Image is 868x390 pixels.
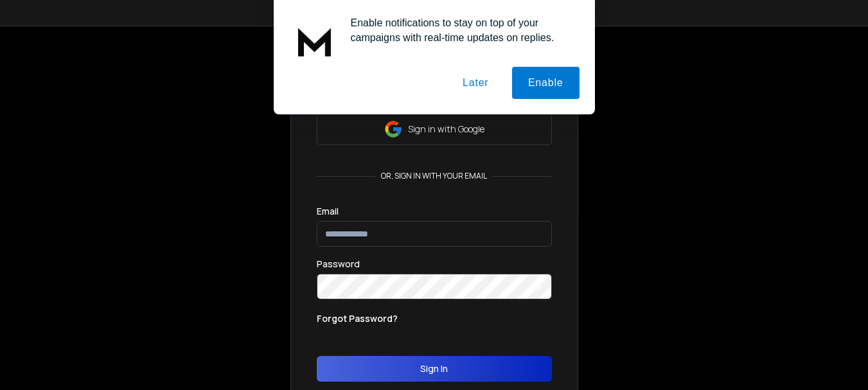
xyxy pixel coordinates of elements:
div: Enable notifications to stay on top of your campaigns with real-time updates on replies. [341,15,580,45]
button: Sign In [317,356,552,382]
label: Email [317,207,339,216]
button: Enable [512,67,580,99]
p: or, sign in with your email [376,171,492,181]
p: Sign in with Google [408,123,484,136]
button: Later [447,67,504,99]
button: Sign in with Google [317,113,552,145]
img: notification icon [289,15,341,67]
p: Forgot Password? [317,312,398,325]
label: Password [317,260,360,269]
